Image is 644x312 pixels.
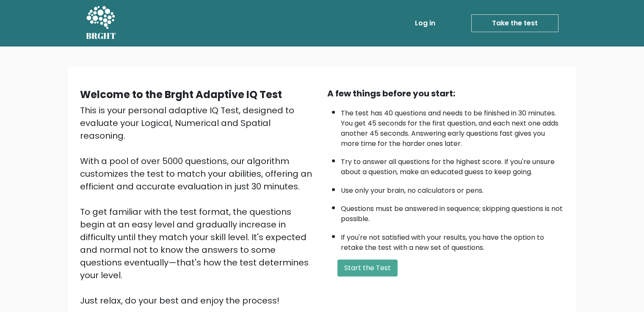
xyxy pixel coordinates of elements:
div: This is your personal adaptive IQ Test, designed to evaluate your Logical, Numerical and Spatial ... [80,104,317,307]
li: The test has 40 questions and needs to be finished in 30 minutes. You get 45 seconds for the firs... [341,104,564,149]
li: Questions must be answered in sequence; skipping questions is not possible. [341,200,564,224]
li: If you're not satisfied with your results, you have the option to retake the test with a new set ... [341,228,564,253]
a: Take the test [471,14,558,32]
b: Welcome to the Brght Adaptive IQ Test [80,88,282,101]
h5: BRGHT [86,31,116,41]
a: Log in [412,15,439,32]
a: BRGHT [86,3,116,43]
button: Start the Test [337,260,398,276]
li: Try to answer all questions for the highest score. If you're unsure about a question, make an edu... [341,153,564,177]
li: Use only your brain, no calculators or pens. [341,181,564,196]
div: A few things before you start: [327,87,564,100]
